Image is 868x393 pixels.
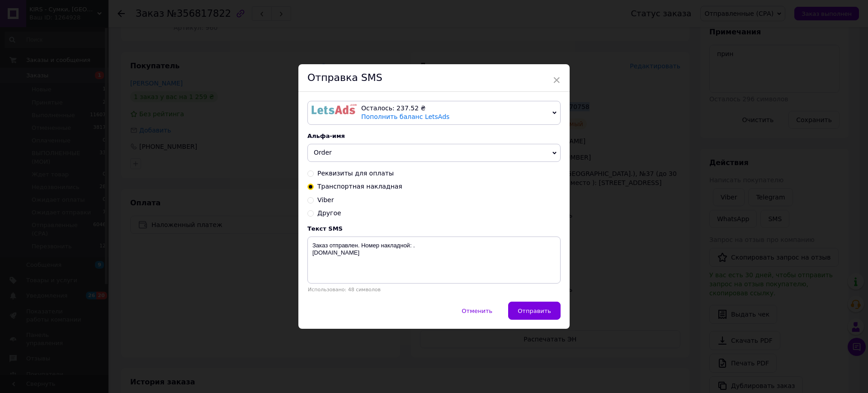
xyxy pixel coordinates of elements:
span: Альфа-имя [307,133,345,139]
textarea: Заказ отправлен. Номер накладной: . [DOMAIN_NAME] [307,237,561,284]
span: Отправить [518,308,551,314]
span: Order [314,149,332,156]
div: Использовано: 48 символов [307,287,561,293]
span: Транспортная накладная [317,183,402,190]
button: Отправить [508,302,561,320]
span: Viber [317,196,334,204]
span: Реквизиты для оплаты [317,170,394,177]
div: Текст SMS [307,225,561,232]
a: Пополнить баланс LetsAds [361,113,449,120]
span: × [552,72,561,88]
div: Отправка SMS [298,64,570,92]
span: Другое [317,209,341,217]
div: Осталось: 237.52 ₴ [361,104,549,113]
span: Отменить [462,308,492,314]
button: Отменить [452,302,502,320]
